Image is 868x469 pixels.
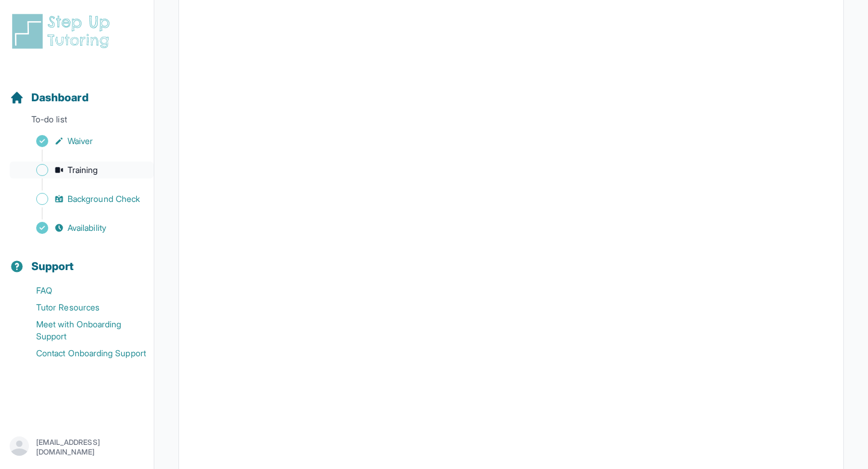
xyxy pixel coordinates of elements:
[68,193,140,205] span: Background Check
[10,219,154,236] a: Availability
[68,164,98,176] span: Training
[10,282,154,299] a: FAQ
[10,190,154,207] a: Background Check
[68,135,93,147] span: Waiver
[10,345,154,362] a: Contact Onboarding Support
[10,299,154,316] a: Tutor Resources
[36,438,144,457] p: [EMAIL_ADDRESS][DOMAIN_NAME]
[10,436,144,458] button: [EMAIL_ADDRESS][DOMAIN_NAME]
[5,239,149,280] button: Support
[10,12,117,51] img: logo
[10,316,154,345] a: Meet with Onboarding Support
[31,258,74,275] span: Support
[10,89,89,106] a: Dashboard
[10,162,154,178] a: Training
[68,222,106,234] span: Availability
[10,133,154,150] a: Waiver
[5,113,149,130] p: To-do list
[5,70,149,111] button: Dashboard
[31,89,89,106] span: Dashboard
